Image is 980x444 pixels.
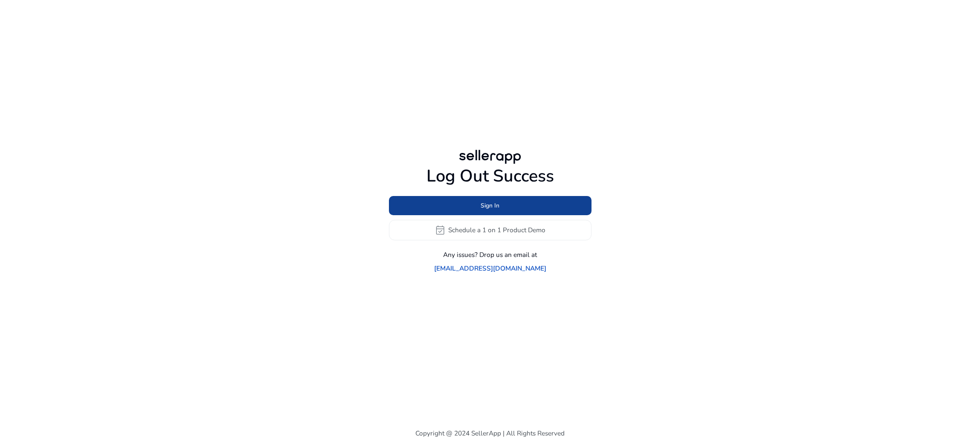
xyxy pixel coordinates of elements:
[481,201,499,210] span: Sign In
[389,196,591,215] button: Sign In
[434,263,546,273] a: [EMAIL_ADDRESS][DOMAIN_NAME]
[435,225,446,236] span: event_available
[389,220,591,240] button: event_availableSchedule a 1 on 1 Product Demo
[389,166,591,187] h1: Log Out Success
[443,250,537,259] p: Any issues? Drop us an email at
